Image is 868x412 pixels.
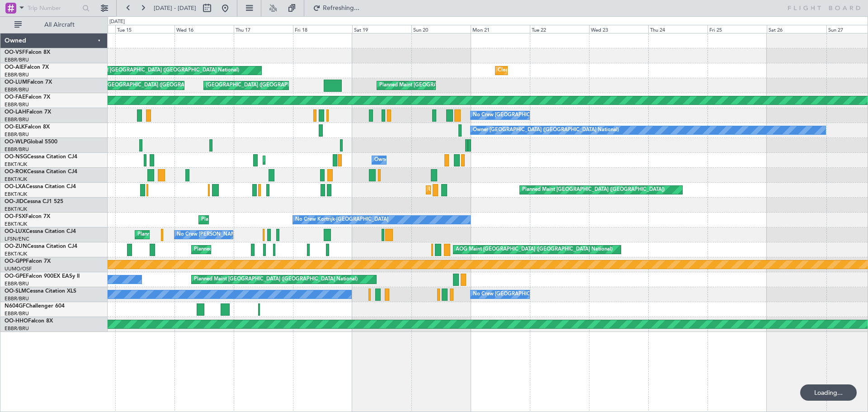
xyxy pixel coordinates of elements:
span: OO-SLM [5,289,26,294]
div: Planned Maint [GEOGRAPHIC_DATA] ([GEOGRAPHIC_DATA] National) [194,273,358,286]
a: LFSN/ENC [5,236,29,242]
div: AOG Maint [GEOGRAPHIC_DATA] ([GEOGRAPHIC_DATA] National) [456,243,613,256]
div: Planned Maint [GEOGRAPHIC_DATA] ([GEOGRAPHIC_DATA] National) [137,228,301,242]
div: Sat 26 [767,25,826,33]
a: OO-SLMCessna Citation XLS [5,289,76,294]
a: EBKT/KJK [5,251,27,257]
span: OO-LUM [5,80,27,85]
span: OO-GPP [5,259,26,264]
a: OO-ELKFalcon 8X [5,124,50,130]
div: [DATE] [109,18,125,26]
div: Wed 16 [175,25,234,33]
a: OO-GPEFalcon 900EX EASy II [5,274,80,279]
span: OO-WLP [5,139,27,145]
div: Cleaning [GEOGRAPHIC_DATA] ([GEOGRAPHIC_DATA] National) [498,64,649,77]
a: EBKT/KJK [5,206,27,213]
a: EBKT/KJK [5,161,27,168]
button: Refreshing... [309,1,363,15]
div: Planned Maint [GEOGRAPHIC_DATA] ([GEOGRAPHIC_DATA]) [522,183,665,197]
div: Tue 22 [530,25,589,33]
button: All Aircraft [10,18,98,32]
a: OO-JIDCessna CJ1 525 [5,199,63,204]
span: Refreshing... [322,5,360,11]
a: OO-LUMFalcon 7X [5,80,52,85]
span: All Aircraft [24,22,95,28]
a: EBKT/KJK [5,191,27,198]
div: Planned Maint Kortrijk-[GEOGRAPHIC_DATA] [201,213,307,227]
a: OO-AIEFalcon 7X [5,65,49,70]
div: Mon 21 [471,25,530,33]
a: OO-LXACessna Citation CJ4 [5,184,76,189]
a: EBBR/BRU [5,57,29,63]
div: Tue 15 [115,25,175,33]
a: EBBR/BRU [5,131,29,138]
span: OO-GPE [5,274,26,279]
div: No Crew [GEOGRAPHIC_DATA] ([GEOGRAPHIC_DATA] National) [473,288,624,301]
input: Trip Number [28,1,80,15]
a: EBBR/BRU [5,101,29,108]
span: OO-ROK [5,169,27,175]
a: OO-ROKCessna Citation CJ4 [5,169,77,175]
span: OO-ZUN [5,244,27,249]
a: OO-HHOFalcon 8X [5,318,53,324]
a: EBBR/BRU [5,116,29,123]
span: OO-LAH [5,109,26,115]
span: OO-VSF [5,50,25,55]
div: Sat 19 [352,25,411,33]
span: OO-LXA [5,184,26,189]
div: No Crew [PERSON_NAME] ([PERSON_NAME]) [177,228,285,242]
a: EBKT/KJK [5,176,27,183]
div: No Crew [GEOGRAPHIC_DATA] ([GEOGRAPHIC_DATA] National) [473,109,624,122]
a: OO-NSGCessna Citation CJ4 [5,154,77,160]
a: OO-LAHFalcon 7X [5,109,51,115]
a: EBBR/BRU [5,71,29,78]
span: OO-JID [5,199,24,204]
a: UUMO/OSF [5,265,32,272]
a: EBBR/BRU [5,280,29,287]
span: OO-ELK [5,124,25,130]
div: Planned Maint [GEOGRAPHIC_DATA] ([GEOGRAPHIC_DATA] National) [75,64,239,77]
a: OO-FSXFalcon 7X [5,214,50,219]
a: OO-ZUNCessna Citation CJ4 [5,244,77,249]
div: Thu 17 [234,25,293,33]
a: OO-WLPGlobal 5500 [5,139,57,145]
div: Owner [GEOGRAPHIC_DATA]-[GEOGRAPHIC_DATA] [374,153,496,167]
div: No Crew Kortrijk-[GEOGRAPHIC_DATA] [295,213,388,227]
div: Planned Maint [GEOGRAPHIC_DATA] ([GEOGRAPHIC_DATA] National) [379,79,543,92]
span: OO-FAE [5,95,25,100]
div: Wed 23 [589,25,648,33]
a: EBBR/BRU [5,86,29,93]
div: [GEOGRAPHIC_DATA] ([GEOGRAPHIC_DATA][PERSON_NAME]) [206,79,355,92]
a: OO-LUXCessna Citation CJ4 [5,229,76,234]
span: [DATE] - [DATE] [154,4,196,12]
span: OO-HHO [5,318,28,324]
span: N604GF [5,303,26,309]
a: N604GFChallenger 604 [5,303,65,309]
span: OO-AIE [5,65,24,70]
a: EBBR/BRU [5,295,29,302]
a: OO-GPPFalcon 7X [5,259,51,264]
div: Sun 20 [411,25,471,33]
div: Planned Maint Kortrijk-[GEOGRAPHIC_DATA] [194,243,299,256]
div: [GEOGRAPHIC_DATA] ([GEOGRAPHIC_DATA][PERSON_NAME]) [106,79,255,92]
div: Fri 25 [708,25,767,33]
a: EBBR/BRU [5,146,29,153]
div: Unplanned Maint [GEOGRAPHIC_DATA] ([GEOGRAPHIC_DATA] National) [429,183,599,197]
div: Owner [GEOGRAPHIC_DATA] ([GEOGRAPHIC_DATA] National) [473,123,619,137]
div: Thu 24 [648,25,708,33]
a: EBBR/BRU [5,325,29,332]
span: OO-NSG [5,154,27,160]
div: Fri 18 [293,25,352,33]
a: OO-FAEFalcon 7X [5,95,50,100]
a: EBBR/BRU [5,310,29,317]
span: OO-FSX [5,214,25,219]
div: Loading... [800,384,857,401]
span: OO-LUX [5,229,26,234]
a: OO-VSFFalcon 8X [5,50,50,55]
a: EBKT/KJK [5,221,27,227]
